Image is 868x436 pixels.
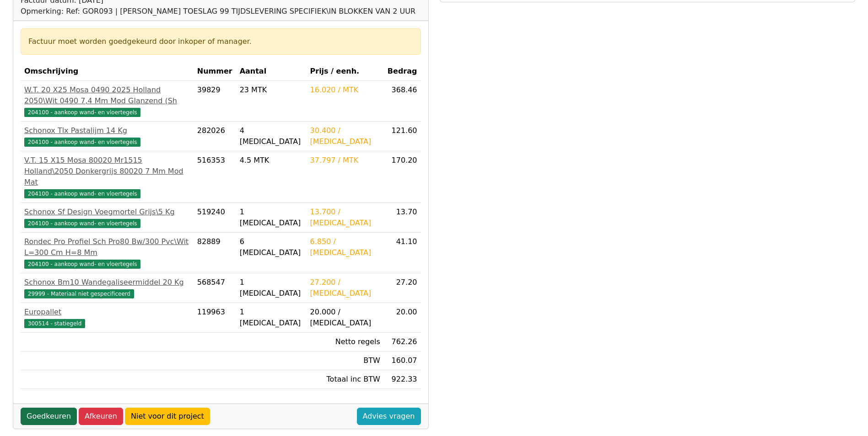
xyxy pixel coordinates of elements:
[24,289,134,298] span: 29999 - Materiaal niet gespecificeerd
[384,333,421,351] td: 762.26
[384,122,421,151] td: 121.60
[384,351,421,370] td: 160.07
[194,81,236,122] td: 39829
[24,219,140,228] span: 204100 - aankoop wand- en vloertegels
[236,62,307,81] th: Aantal
[24,125,190,136] div: Schonox Tlx Pastalijm 14 Kg
[194,62,236,81] th: Nummer
[194,122,236,151] td: 282026
[240,125,303,147] div: 4 [MEDICAL_DATA]
[240,155,303,166] div: 4.5 MTK
[240,85,303,96] div: 23 MTK
[357,408,421,425] a: Advies vragen
[384,273,421,303] td: 27.20
[21,6,415,17] div: Opmerking: Ref: GOR093 | [PERSON_NAME] TOESLAG 99 TIJDSLEVERING SPECIFIEK\IN BLOKKEN VAN 2 UUR
[310,207,380,229] div: 13.700 / [MEDICAL_DATA]
[24,277,190,288] div: Schonox Bm10 Wandegaliseermiddel 20 Kg
[24,189,140,198] span: 204100 - aankoop wand- en vloertegels
[21,408,77,425] a: Goedkeuren
[240,207,303,229] div: 1 [MEDICAL_DATA]
[240,307,303,329] div: 1 [MEDICAL_DATA]
[194,151,236,203] td: 516353
[384,203,421,233] td: 13.70
[384,303,421,333] td: 20.00
[307,351,384,370] td: BTW
[28,36,413,47] div: Factuur moet worden goedgekeurd door inkoper of manager.
[310,85,380,96] div: 16.020 / MTK
[194,233,236,273] td: 82889
[24,319,85,328] span: 300514 - statiegeld
[310,155,380,166] div: 37.797 / MTK
[194,203,236,233] td: 519240
[24,108,140,117] span: 204100 - aankoop wand- en vloertegels
[24,125,190,147] a: Schonox Tlx Pastalijm 14 Kg204100 - aankoop wand- en vloertegels
[307,62,384,81] th: Prijs / eenh.
[384,62,421,81] th: Bedrag
[24,207,190,218] div: Schonox Sf Design Voegmortel Grijs\5 Kg
[310,236,380,258] div: 6.850 / [MEDICAL_DATA]
[307,333,384,351] td: Netto regels
[194,303,236,333] td: 119963
[310,307,380,329] div: 20.000 / [MEDICAL_DATA]
[24,260,140,269] span: 204100 - aankoop wand- en vloertegels
[240,236,303,258] div: 6 [MEDICAL_DATA]
[384,370,421,389] td: 922.33
[24,155,190,199] a: V.T. 15 X15 Mosa 80020 Mr1515 Holland\2050 Donkergrijs 80020 7 Mm Mod Mat204100 - aankoop wand- e...
[79,408,123,425] a: Afkeuren
[21,62,194,81] th: Omschrijving
[384,233,421,273] td: 41.10
[24,307,190,318] div: Europallet
[240,277,303,299] div: 1 [MEDICAL_DATA]
[24,277,190,299] a: Schonox Bm10 Wandegaliseermiddel 20 Kg29999 - Materiaal niet gespecificeerd
[194,273,236,303] td: 568547
[24,236,190,269] a: Rondec Pro Profiel Sch Pro80 Bw/300 Pvc\Wit L=300 Cm H=8 Mm204100 - aankoop wand- en vloertegels
[24,307,190,329] a: Europallet300514 - statiegeld
[24,155,190,188] div: V.T. 15 X15 Mosa 80020 Mr1515 Holland\2050 Donkergrijs 80020 7 Mm Mod Mat
[307,370,384,389] td: Totaal inc BTW
[125,408,210,425] a: Niet voor dit project
[24,85,190,117] a: W.T. 20 X25 Mosa 0490 2025 Holland 2050\Wit 0490 7,4 Mm Mod Glanzend (Sh204100 - aankoop wand- en...
[384,151,421,203] td: 170.20
[310,277,380,299] div: 27.200 / [MEDICAL_DATA]
[384,81,421,122] td: 368.46
[310,125,380,147] div: 30.400 / [MEDICAL_DATA]
[24,85,190,106] div: W.T. 20 X25 Mosa 0490 2025 Holland 2050\Wit 0490 7,4 Mm Mod Glanzend (Sh
[24,236,190,258] div: Rondec Pro Profiel Sch Pro80 Bw/300 Pvc\Wit L=300 Cm H=8 Mm
[24,207,190,229] a: Schonox Sf Design Voegmortel Grijs\5 Kg204100 - aankoop wand- en vloertegels
[24,138,140,147] span: 204100 - aankoop wand- en vloertegels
